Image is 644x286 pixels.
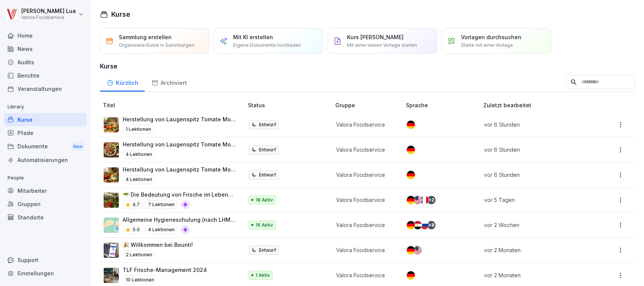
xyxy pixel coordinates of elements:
[407,146,415,154] img: de.svg
[256,222,273,229] p: 16 Aktiv
[407,121,415,129] img: de.svg
[4,140,87,154] div: Dokumente
[4,267,87,280] a: Einstellungen
[259,247,276,254] p: Entwurf
[233,33,273,41] p: Mit KI erstellen
[4,82,87,95] a: Veranstaltungen
[256,197,273,203] p: 18 Aktiv
[347,42,417,49] p: Mit einer leeren Vorlage starten
[21,8,76,14] p: [PERSON_NAME] Lua
[123,175,155,184] p: 4 Lektionen
[104,243,119,258] img: b4eu0mai1tdt6ksd7nlke1so.png
[427,221,436,229] div: + 8
[123,241,193,249] p: 🎉 Willkommen bei Bounti!
[133,201,140,208] p: 4.7
[21,15,76,20] p: Valora Foodservice
[71,142,84,151] div: New
[4,184,87,197] a: Mitarbeiter
[407,196,415,204] img: de.svg
[123,266,207,274] p: TLF Frische-Management 2024
[347,33,404,41] p: Kurs [PERSON_NAME]
[336,121,393,129] p: Valora Foodservice
[104,117,119,132] img: df7sa2n1g26d6j0lsu5d6thj.png
[100,72,145,92] a: Kürzlich
[145,72,193,92] a: Archiviert
[104,142,119,157] img: uhlgohc6y8pn7qhgkja9wrr6.png
[484,171,587,179] p: vor 6 Stunden
[119,33,172,41] p: Sammlung erstellen
[336,271,393,279] p: Valora Foodservice
[407,246,415,254] img: de.svg
[104,192,119,208] img: d4z7zkl15d8x779j9syzxbez.png
[484,221,587,229] p: vor 2 Wochen
[233,42,301,49] p: Eigene Dokumente hochladen
[248,101,332,109] p: Status
[420,221,429,229] img: ru.svg
[123,191,236,199] p: 🥗 Die Bedeutung von Frische im Lebensmittelhandel
[4,197,87,211] a: Gruppen
[484,271,587,279] p: vor 2 Monaten
[336,221,393,229] p: Valora Foodservice
[259,146,276,153] p: Entwurf
[461,33,521,41] p: Vorlagen durchsuchen
[407,271,415,280] img: de.svg
[483,101,596,109] p: Zuletzt bearbeitet
[256,272,270,279] p: 1 Aktiv
[145,225,178,234] p: 4 Lektionen
[414,221,422,229] img: eg.svg
[259,121,276,128] p: Entwurf
[4,140,87,154] a: DokumenteNew
[406,101,481,109] p: Sprache
[123,165,236,173] p: Herstellung von Laugenspitz Tomate Mozzarella
[407,221,415,229] img: de.svg
[4,211,87,224] a: Standorte
[123,216,236,224] p: Allgemeine Hygieneschulung (nach LHMV §4)
[4,56,87,69] a: Audits
[484,121,587,129] p: vor 6 Stunden
[123,150,155,159] p: 4 Lektionen
[104,167,119,183] img: kcxk6h36tmm2i096acomdw5h.png
[133,226,140,233] p: 5.0
[104,218,119,233] img: gxsnf7ygjsfsmxd96jxi4ufn.png
[484,196,587,204] p: vor 5 Tagen
[336,146,393,154] p: Valora Foodservice
[4,113,87,126] a: Kurse
[336,196,393,204] p: Valora Foodservice
[414,196,422,204] img: us.svg
[123,115,236,123] p: Herstellung von Laugenspitz Tomate Mozzarella
[4,253,87,267] div: Support
[4,29,87,42] a: Home
[427,196,436,204] div: + 2
[336,171,393,179] p: Valora Foodservice
[484,246,587,254] p: vor 2 Monaten
[259,172,276,178] p: Entwurf
[407,171,415,179] img: de.svg
[336,246,393,254] p: Valora Foodservice
[4,42,87,56] a: News
[4,153,87,167] a: Automatisierungen
[123,275,157,284] p: 10 Lektionen
[4,69,87,82] div: Berichte
[119,42,194,49] p: Organisiere Kurse in Sammlungen
[4,101,87,113] p: Library
[414,246,422,254] img: us.svg
[123,140,236,148] p: Herstellung von Laugenspitz Tomate Mozzarella
[123,250,155,259] p: 2 Lektionen
[4,126,87,140] div: Pfade
[111,9,130,19] h1: Kurse
[4,172,87,184] p: People
[100,62,635,71] h3: Kurse
[461,42,513,49] p: Starte mit einer Vorlage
